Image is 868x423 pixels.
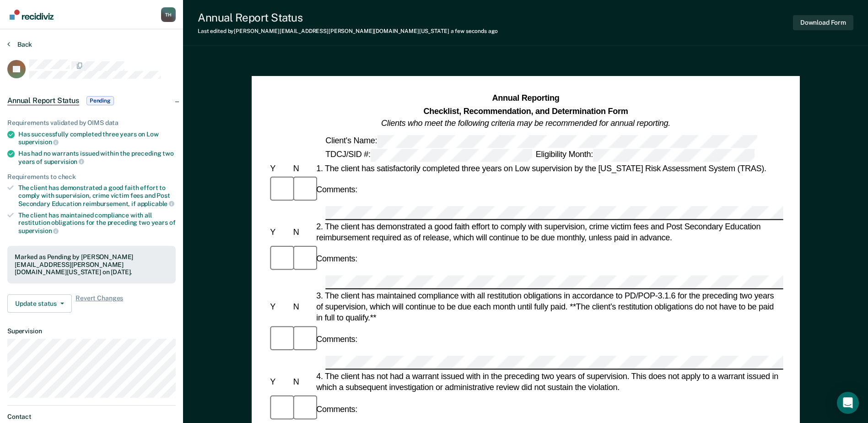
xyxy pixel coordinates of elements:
div: Comments: [314,184,359,195]
button: Download Form [793,15,853,30]
strong: Annual Reporting [492,94,559,103]
span: supervision [18,227,59,234]
div: Requirements to check [7,173,176,181]
div: Y [268,301,291,312]
div: Last edited by [PERSON_NAME][EMAIL_ADDRESS][PERSON_NAME][DOMAIN_NAME][US_STATE] [198,28,498,34]
div: Marked as Pending by [PERSON_NAME][EMAIL_ADDRESS][PERSON_NAME][DOMAIN_NAME][US_STATE] on [DATE]. [15,253,168,276]
span: Pending [86,96,114,105]
div: The client has demonstrated a good faith effort to comply with supervision, crime victim fees and... [18,184,176,207]
div: 1. The client has satisfactorily completed three years on Low supervision by the [US_STATE] Risk ... [314,163,783,174]
div: Open Intercom Messenger [837,392,859,414]
span: Revert Changes [75,294,123,313]
span: supervision [44,158,84,165]
div: Eligibility Month: [534,149,756,162]
div: The client has maintained compliance with all restitution obligations for the preceding two years of [18,211,176,235]
div: Y [268,163,291,174]
span: a few seconds ago [451,28,498,34]
div: Has had no warrants issued within the preceding two years of [18,150,176,165]
div: TDCJ/SID #: [323,149,534,162]
div: Y [268,226,291,237]
em: Clients who meet the following criteria may be recommended for annual reporting. [381,119,670,128]
span: Annual Report Status [7,96,79,105]
span: applicable [137,200,174,207]
div: Comments: [314,254,359,265]
div: N [291,163,314,174]
div: Y [268,376,291,387]
div: Annual Report Status [198,11,498,24]
div: Client's Name: [323,135,759,147]
dt: Contact [7,413,176,421]
button: Update status [7,294,72,313]
div: N [291,226,314,237]
div: N [291,301,314,312]
span: supervision [18,138,59,146]
div: N [291,376,314,387]
div: Comments: [314,334,359,345]
dt: Supervision [7,327,176,335]
div: Comments: [314,403,359,414]
div: Requirements validated by OIMS data [7,119,176,127]
strong: Checklist, Recommendation, and Determination Form [423,106,628,115]
button: Back [7,40,32,49]
div: 2. The client has demonstrated a good faith effort to comply with supervision, crime victim fees ... [314,221,783,243]
img: Recidiviz [10,10,54,20]
div: T H [161,7,176,22]
button: Profile dropdown button [161,7,176,22]
div: Has successfully completed three years on Low [18,130,176,146]
div: 3. The client has maintained compliance with all restitution obligations in accordance to PD/POP-... [314,290,783,324]
div: 4. The client has not had a warrant issued with in the preceding two years of supervision. This d... [314,371,783,393]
